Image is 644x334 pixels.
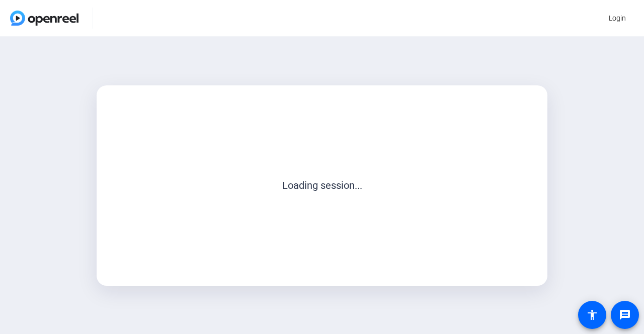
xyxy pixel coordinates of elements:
p: Loading session... [119,178,526,193]
mat-icon: accessibility [586,309,598,321]
mat-icon: message [619,309,631,321]
button: Login [601,9,634,27]
img: OpenReel logo [10,11,78,26]
span: Login [609,13,626,24]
